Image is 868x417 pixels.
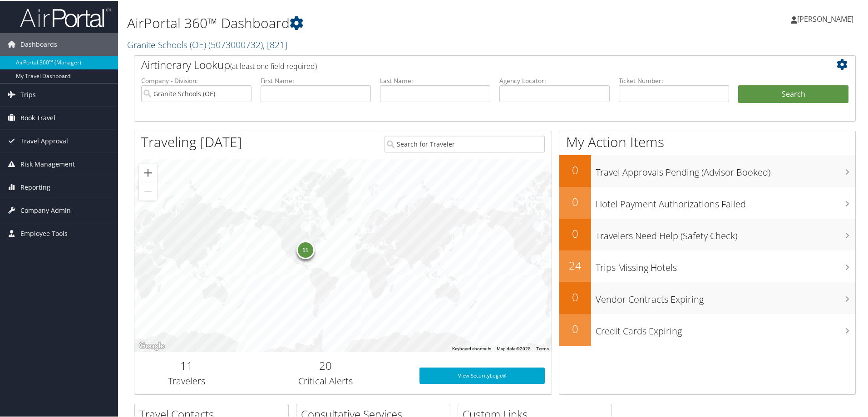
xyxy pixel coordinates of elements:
[452,345,491,351] button: Keyboard shortcuts
[596,256,855,273] h3: Trips Missing Hotels
[380,75,490,84] label: Last Name:
[20,83,36,105] span: Trips
[246,374,406,387] h3: Critical Alerts
[208,38,263,50] span: ( 5073000732 )
[20,129,68,152] span: Travel Approval
[559,320,591,336] h2: 0
[137,339,167,351] a: Open this area in Google Maps (opens a new window)
[246,357,406,373] h2: 20
[137,339,167,351] img: Google
[20,198,71,221] span: Company Admin
[385,135,545,152] input: Search for Traveler
[127,38,287,50] a: Granite Schools (OE)
[20,6,111,27] img: airportal-logo.png
[20,152,75,175] span: Risk Management
[20,175,50,198] span: Reporting
[141,75,252,84] label: Company - Division:
[497,345,531,350] span: Map data ©2025
[139,182,157,200] button: Zoom out
[559,186,855,218] a: 0Hotel Payment Authorizations Failed
[559,162,591,177] h2: 0
[296,240,314,258] div: 11
[139,163,157,181] button: Zoom in
[596,319,855,337] h3: Credit Cards Expiring
[619,75,729,84] label: Ticket Number:
[141,132,242,151] h1: Traveling [DATE]
[20,221,68,244] span: Employee Tools
[797,13,853,23] span: [PERSON_NAME]
[559,281,855,313] a: 0Vendor Contracts Expiring
[559,257,591,272] h2: 24
[738,84,848,103] button: Search
[559,154,855,186] a: 0Travel Approvals Pending (Advisor Booked)
[559,313,855,345] a: 0Credit Cards Expiring
[141,374,232,387] h3: Travelers
[596,161,855,178] h3: Travel Approvals Pending (Advisor Booked)
[141,357,232,373] h2: 11
[127,13,617,32] h1: AirPortal 360™ Dashboard
[559,289,591,304] h2: 0
[499,75,610,84] label: Agency Locator:
[559,193,591,209] h2: 0
[261,75,371,84] label: First Name:
[596,288,855,305] h3: Vendor Contracts Expiring
[20,32,57,55] span: Dashboards
[596,192,855,210] h3: Hotel Payment Authorizations Failed
[536,345,549,350] a: Terms (opens in new tab)
[596,224,855,241] h3: Travelers Need Help (Safety Check)
[559,225,591,240] h2: 0
[141,56,789,72] h2: Airtinerary Lookup
[559,250,855,281] a: 24Trips Missing Hotels
[791,5,863,32] a: [PERSON_NAME]
[230,60,317,70] span: (at least one field required)
[263,38,287,50] span: , [ 821 ]
[559,218,855,250] a: 0Travelers Need Help (Safety Check)
[20,106,55,128] span: Book Travel
[419,367,545,383] a: View SecurityLogic®
[559,132,855,151] h1: My Action Items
